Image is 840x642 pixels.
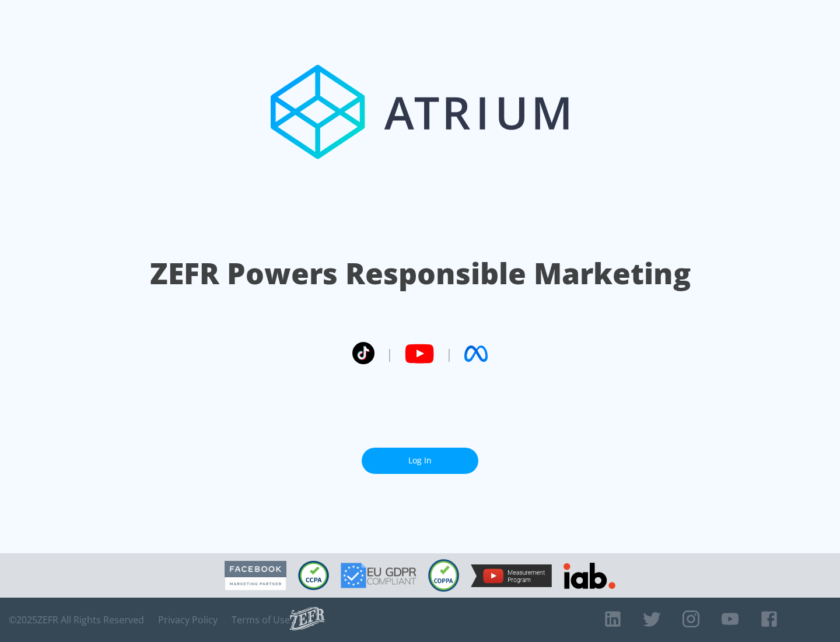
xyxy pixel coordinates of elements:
span: © 2025 ZEFR All Rights Reserved [9,614,144,626]
a: Terms of Use [232,614,290,626]
h1: ZEFR Powers Responsible Marketing [150,253,691,294]
img: GDPR Compliant [341,563,416,588]
img: COPPA Compliant [428,559,459,592]
img: CCPA Compliant [298,561,329,590]
img: YouTube Measurement Program [471,564,552,587]
span: | [446,345,453,362]
span: | [386,345,393,362]
a: Privacy Policy [158,614,218,626]
a: Log In [362,448,478,474]
img: Facebook Marketing Partner [225,561,286,591]
img: IAB [563,563,615,589]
